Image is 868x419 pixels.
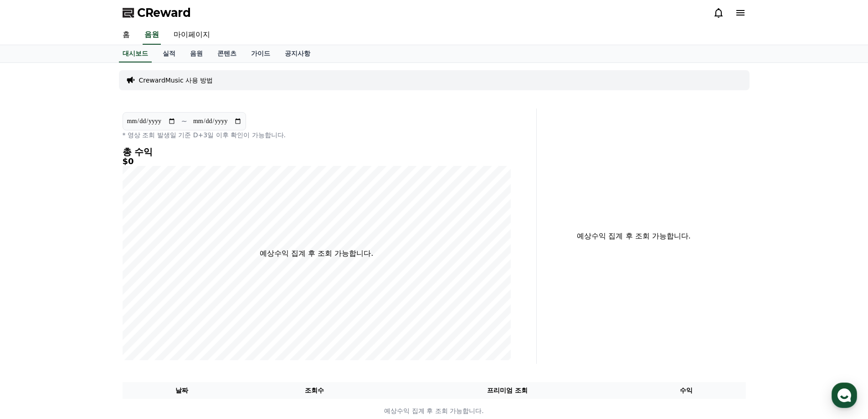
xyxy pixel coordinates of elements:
[115,26,137,45] a: 홈
[137,5,191,20] span: CReward
[119,45,152,62] a: 대시보드
[123,5,191,20] a: CReward
[544,231,724,242] p: 예상수익 집계 후 조회 가능합니다.
[244,45,277,62] a: 가이드
[143,26,161,45] a: 음원
[241,382,387,399] th: 조회수
[139,76,213,85] a: CrewardMusic 사용 방법
[260,248,373,259] p: 예상수익 집계 후 조회 가능합니다.
[183,45,210,62] a: 음원
[627,382,746,399] th: 수익
[166,26,217,45] a: 마이페이지
[123,406,745,416] p: 예상수익 집계 후 조회 가능합니다.
[277,45,318,62] a: 공지사항
[123,130,511,140] p: * 영상 조회 발생일 기준 D+3일 이후 확인이 가능합니다.
[181,116,187,127] p: ~
[388,382,627,399] th: 프리미엄 조회
[123,382,241,399] th: 날짜
[123,157,511,166] h5: $0
[123,147,511,157] h4: 총 수익
[155,45,183,62] a: 실적
[210,45,244,62] a: 콘텐츠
